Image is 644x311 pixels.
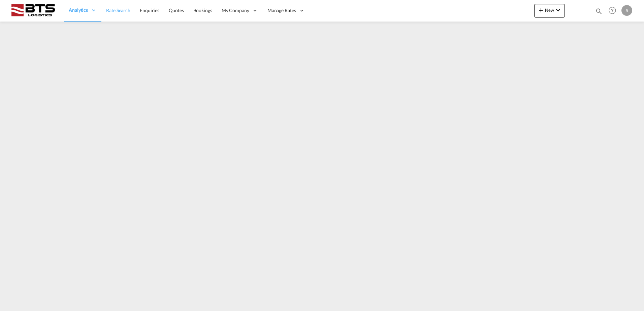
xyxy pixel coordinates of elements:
[534,4,565,18] button: icon-plus 400-fgNewicon-chevron-down
[621,5,632,16] div: S
[595,7,603,18] div: icon-magnify
[607,5,621,17] div: Help
[607,5,618,16] span: Help
[193,7,212,13] span: Bookings
[169,7,184,13] span: Quotes
[554,6,562,14] md-icon: icon-chevron-down
[537,6,545,14] md-icon: icon-plus 400-fg
[10,3,56,18] img: cdcc71d0be7811ed9adfbf939d2aa0e8.png
[595,7,603,15] md-icon: icon-magnify
[106,7,130,13] span: Rate Search
[222,7,249,14] span: My Company
[140,7,159,13] span: Enquiries
[267,7,296,14] span: Manage Rates
[69,7,88,13] span: Analytics
[537,7,562,13] span: New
